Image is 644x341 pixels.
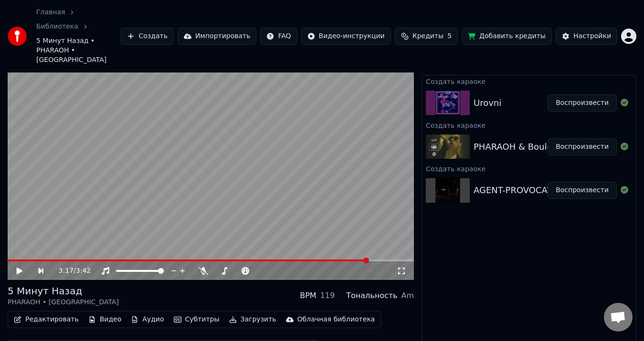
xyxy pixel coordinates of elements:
[59,266,74,276] span: 3:17
[474,96,501,110] div: Urovni
[36,36,121,65] span: 5 Минут Назад • PHARAOH • [GEOGRAPHIC_DATA]
[401,290,414,301] div: Am
[548,94,617,112] button: Воспроизвести
[573,31,611,41] div: Настройки
[556,28,617,45] button: Настройки
[36,8,121,65] nav: breadcrumb
[395,28,458,45] button: Кредиты5
[8,284,119,298] div: 5 Минут Назад
[127,313,168,326] button: Аудио
[225,313,280,326] button: Загрузить
[422,75,636,87] div: Создать караоке
[36,8,65,17] a: Главная
[76,266,91,276] span: 3:42
[604,303,633,331] a: Открытый чат
[320,290,335,301] div: 119
[346,290,397,301] div: Тональность
[170,313,223,326] button: Субтитры
[84,313,126,326] button: Видео
[447,31,452,41] span: 5
[412,31,443,41] span: Кредиты
[297,315,375,324] div: Облачная библиотека
[300,290,316,301] div: BPM
[422,163,636,174] div: Создать караоке
[8,27,27,46] img: youka
[260,28,297,45] button: FAQ
[301,28,391,45] button: Видео-инструкции
[121,28,173,45] button: Создать
[548,138,617,155] button: Воспроизвести
[178,28,257,45] button: Импортировать
[462,28,552,45] button: Добавить кредиты
[10,313,83,326] button: Редактировать
[474,184,570,197] div: AGENT-PROVOCATEUR
[36,22,78,31] a: Библиотека
[548,182,617,199] button: Воспроизвести
[422,119,636,131] div: Создать караоке
[59,266,82,276] div: /
[8,298,119,307] div: PHARAOH • [GEOGRAPHIC_DATA]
